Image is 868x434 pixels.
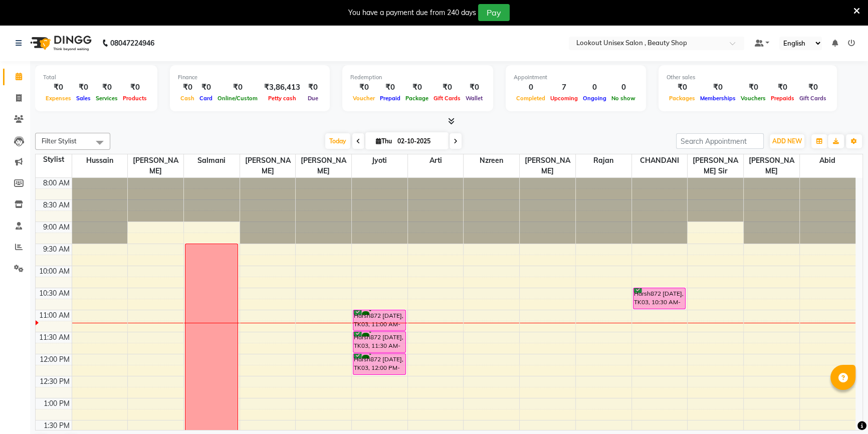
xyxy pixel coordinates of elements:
div: 10:00 AM [37,266,72,277]
span: Vouchers [738,95,768,102]
iframe: chat widget [826,394,858,424]
span: Thu [373,137,394,145]
img: logo [26,29,94,57]
span: Due [305,95,321,102]
span: Wallet [463,95,485,102]
div: ₹0 [215,82,260,93]
span: Hussain [72,154,128,167]
span: Filter Stylist [42,137,77,145]
span: Rajan [576,154,631,167]
span: Petty cash [266,95,299,102]
div: 0 [580,82,609,93]
div: 9:00 AM [41,222,72,233]
div: 7 [548,82,580,93]
span: Abid [800,154,855,167]
div: ₹0 [197,82,215,93]
span: [PERSON_NAME] [744,154,799,177]
div: ₹0 [120,82,149,93]
div: 10:30 AM [37,288,72,299]
div: Harsh872 [DATE], TK03, 10:30 AM-11:00 AM, Nails - Gel polish [633,288,686,309]
span: Cash [178,95,197,102]
span: [PERSON_NAME] Sir [688,154,743,177]
div: 9:30 AM [41,244,72,255]
button: Pay [478,4,510,21]
div: 8:30 AM [41,200,72,210]
span: Products [120,95,149,102]
span: Upcoming [548,95,580,102]
input: Search Appointment [676,133,764,149]
span: Gift Cards [431,95,463,102]
div: Harsh872 [DATE], TK03, 11:30 AM-12:00 PM, Liposoluble Wax - Underarms [353,332,405,352]
span: Card [197,95,215,102]
span: Packages [667,95,698,102]
div: 1:30 PM [42,420,72,431]
b: 08047224946 [110,29,154,57]
div: ₹0 [178,82,197,93]
span: Arti [408,154,464,167]
span: Completed [514,95,548,102]
div: 0 [609,82,638,93]
div: ₹0 [74,82,93,93]
div: Finance [178,73,322,82]
div: Appointment [514,73,638,82]
span: Jyoti [352,154,407,167]
span: Voucher [350,95,377,102]
span: Nzreen [464,154,519,167]
div: Redemption [350,73,485,82]
input: 2025-10-02 [394,134,445,149]
div: ₹0 [93,82,120,93]
div: ₹0 [463,82,485,93]
span: ADD NEW [772,137,802,145]
span: No show [609,95,638,102]
div: ₹0 [768,82,797,93]
div: Harsh872 [DATE], TK03, 11:00 AM-11:30 AM, Liposoluble Wax - Full Arms [353,310,405,330]
span: [PERSON_NAME] [240,154,296,177]
div: ₹0 [377,82,403,93]
div: 0 [514,82,548,93]
span: Online/Custom [215,95,260,102]
div: ₹0 [350,82,377,93]
span: Sales [74,95,93,102]
div: ₹0 [403,82,431,93]
div: ₹0 [738,82,768,93]
div: ₹0 [431,82,463,93]
span: Gift Cards [797,95,829,102]
span: Expenses [43,95,74,102]
span: CHANDANI [632,154,688,167]
span: Memberships [698,95,738,102]
div: 11:00 AM [37,310,72,321]
span: Prepaids [768,95,797,102]
span: Services [93,95,120,102]
div: ₹0 [667,82,698,93]
div: ₹0 [797,82,829,93]
span: [PERSON_NAME] [128,154,183,177]
span: Package [403,95,431,102]
div: 11:30 AM [37,332,72,343]
div: ₹0 [43,82,74,93]
div: Other sales [667,73,829,82]
span: Salmani [184,154,240,167]
div: Harsh872 [DATE], TK03, 12:00 PM-12:30 PM, Liposoluble Wax - Full Legs [353,354,405,374]
div: Total [43,73,149,82]
div: ₹3,86,413 [260,82,304,93]
div: ₹0 [698,82,738,93]
span: Prepaid [377,95,403,102]
div: You have a payment due from 240 days [348,8,476,18]
button: ADD NEW [770,134,804,148]
div: 8:00 AM [41,178,72,188]
span: [PERSON_NAME] [520,154,575,177]
span: [PERSON_NAME] [296,154,351,177]
div: 1:00 PM [42,398,72,409]
div: ₹0 [304,82,322,93]
div: Stylist [36,154,72,165]
div: 12:30 PM [38,376,72,387]
span: Today [325,133,350,149]
div: 12:00 PM [38,354,72,365]
span: Ongoing [580,95,609,102]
